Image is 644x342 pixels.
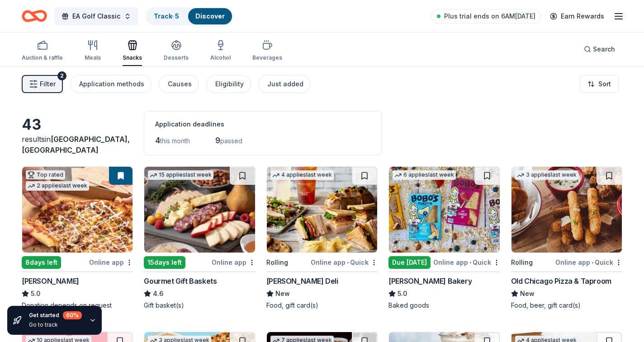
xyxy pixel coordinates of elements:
button: Search [577,40,622,58]
span: 4 [155,136,160,145]
a: Image for Casey'sTop rated2 applieslast week8days leftOnline app[PERSON_NAME]5.0Donation depends ... [22,166,133,310]
div: Get started [29,311,82,319]
div: Online app Quick [433,257,500,268]
div: 2 [57,71,66,80]
a: Image for Bobo's Bakery6 applieslast weekDue [DATE]Online app•Quick[PERSON_NAME] Bakery5.0Baked g... [388,166,500,310]
span: 5.0 [31,288,40,299]
div: 60 % [63,311,82,319]
div: Online app Quick [555,257,622,268]
div: Application deadlines [155,119,370,130]
div: Gift basket(s) [144,301,255,310]
div: Go to track [29,321,82,328]
button: Just added [258,75,311,93]
span: [GEOGRAPHIC_DATA], [GEOGRAPHIC_DATA] [22,135,130,155]
div: 6 applies last week [393,170,456,180]
button: Desserts [164,36,189,66]
button: Causes [159,75,199,93]
div: Beverages [252,54,282,61]
span: • [592,259,593,266]
div: Rolling [266,257,288,268]
button: Eligibility [206,75,251,93]
button: Sort [580,75,619,93]
div: Eligibility [215,79,244,89]
div: Food, beer, gift card(s) [511,301,622,310]
div: [PERSON_NAME] Bakery [388,276,472,286]
div: 15 days left [144,256,185,269]
span: Filter [40,79,56,89]
button: Snacks [123,36,142,66]
span: 9 [215,136,220,145]
span: 5.0 [398,288,407,299]
span: this month [160,137,190,145]
a: Image for Old Chicago Pizza & Taproom3 applieslast weekRollingOnline app•QuickOld Chicago Pizza &... [511,166,622,310]
img: Image for Bobo's Bakery [389,167,499,253]
div: Meals [85,54,101,61]
div: Application methods [79,79,144,89]
button: Beverages [252,36,282,66]
div: 2 applies last week [26,181,89,191]
a: Home [22,5,47,27]
div: Baked goods [388,301,500,310]
a: Discover [195,12,225,20]
div: [PERSON_NAME] [22,276,79,286]
div: Rolling [511,257,533,268]
button: EA Golf Classic [54,7,138,25]
button: Filter2 [22,75,63,93]
span: EA Golf Classic [72,11,120,22]
div: 4 applies last week [270,170,334,180]
a: Image for McAlister's Deli4 applieslast weekRollingOnline app•Quick[PERSON_NAME] DeliNewFood, gif... [266,166,378,310]
div: 3 applies last week [515,170,578,180]
div: 15 applies last week [148,170,213,180]
div: results [22,134,133,155]
span: Sort [598,79,611,89]
button: Alcohol [210,36,231,66]
a: Earn Rewards [545,8,610,24]
img: Image for McAlister's Deli [267,167,377,253]
div: Alcohol [210,54,231,61]
img: Image for Old Chicago Pizza & Taproom [511,167,622,253]
span: • [347,259,349,266]
div: Old Chicago Pizza & Taproom [511,276,611,286]
button: Track· 5Discover [146,7,233,25]
span: 4.6 [153,288,163,299]
span: New [520,288,535,299]
span: New [275,288,290,299]
div: Online app [89,257,133,268]
span: passed [220,137,242,145]
button: Auction & raffle [22,36,63,66]
a: Plus trial ends on 6AM[DATE] [431,9,541,23]
div: Snacks [123,54,142,61]
span: Search [593,44,615,55]
span: Plus trial ends on 6AM[DATE] [444,11,535,22]
a: Track· 5 [154,12,179,20]
div: Desserts [164,54,189,61]
div: Online app [212,257,256,268]
div: 43 [22,116,133,134]
div: Just added [267,79,303,89]
div: Food, gift card(s) [266,301,378,310]
span: • [469,259,471,266]
div: [PERSON_NAME] Deli [266,276,338,286]
span: in [22,135,130,155]
div: Online app Quick [311,257,378,268]
div: Gourmet Gift Baskets [144,276,217,286]
div: Due [DATE] [388,256,431,269]
a: Image for Gourmet Gift Baskets15 applieslast week15days leftOnline appGourmet Gift Baskets4.6Gift... [144,166,255,310]
div: Causes [168,79,192,89]
button: Meals [85,36,101,66]
div: Auction & raffle [22,54,63,61]
button: Application methods [70,75,152,93]
div: Top rated [26,170,65,179]
img: Image for Casey's [22,167,133,253]
div: 8 days left [22,256,61,269]
img: Image for Gourmet Gift Baskets [144,167,255,253]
